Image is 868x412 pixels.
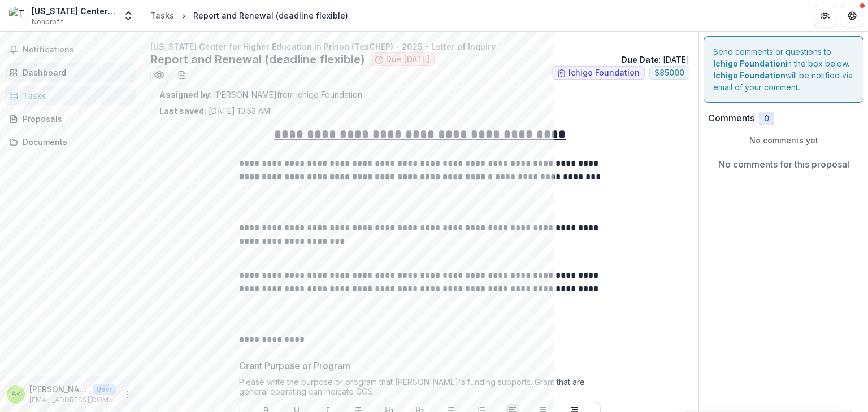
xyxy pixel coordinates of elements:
span: 0 [764,114,769,124]
p: User [93,384,116,395]
button: Open entity switcher [120,5,136,27]
p: Grant Purpose or Program [239,359,350,372]
h2: Comments [708,113,754,124]
a: Proposals [5,109,136,128]
nav: breadcrumb [146,7,353,24]
div: Report and Renewal (deadline flexible) [193,10,348,21]
span: Ichigo Foundation [568,68,640,78]
button: Notifications [5,41,136,59]
div: Please write the purpose or program that [PERSON_NAME]'s funding supports. Grant that are general... [239,377,601,401]
div: Tasks [150,10,174,21]
a: Documents [5,133,136,151]
span: $ 85000 [654,68,684,78]
img: Texas Center for Higher Education in Prison (TexCHEP) [9,7,27,25]
button: More [120,388,134,401]
p: [PERSON_NAME] <[EMAIL_ADDRESS][DOMAIN_NAME]> [29,383,88,395]
strong: Ichigo Foundation [713,71,785,80]
button: Get Help [841,5,863,27]
button: download-word-button [173,66,191,84]
span: Due [DATE] [386,55,429,64]
p: No comments yet [708,134,859,146]
p: [US_STATE] Center for Higher Education in Prison (TexCHEP) - 2025 - Letter of Inquiry [150,41,689,52]
div: Alexa Garza <alexa@texchep.org> [11,391,21,398]
p: No comments for this proposal [718,157,849,171]
span: Nonprofit [32,17,63,27]
strong: Assigned by [159,90,210,99]
p: [EMAIL_ADDRESS][DOMAIN_NAME] [29,395,116,405]
strong: Last saved: [159,106,206,116]
strong: Ichigo Foundation [713,59,785,68]
div: Proposals [23,113,127,125]
p: : [DATE] [621,54,689,65]
a: Tasks [146,7,179,24]
div: Documents [23,136,127,148]
h2: Report and Renewal (deadline flexible) [150,52,365,66]
div: Dashboard [23,67,127,78]
div: Send comments or questions to in the box below. will be notified via email of your comment. [704,36,863,103]
button: Partners [814,5,836,27]
strong: Due Date [621,55,659,64]
a: Dashboard [5,63,136,82]
span: Notifications [23,45,132,55]
p: : [PERSON_NAME] from Ichigo Foundation [159,89,680,100]
div: Tasks [23,90,127,102]
a: Tasks [5,86,136,105]
p: [DATE] 10:53 AM [159,105,270,117]
button: Preview 5fd2ac2c-0315-4c89-a75f-790275585dc8.pdf [150,66,168,84]
div: [US_STATE] Center for Higher Education in Prison (TexCHEP) [32,5,116,17]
